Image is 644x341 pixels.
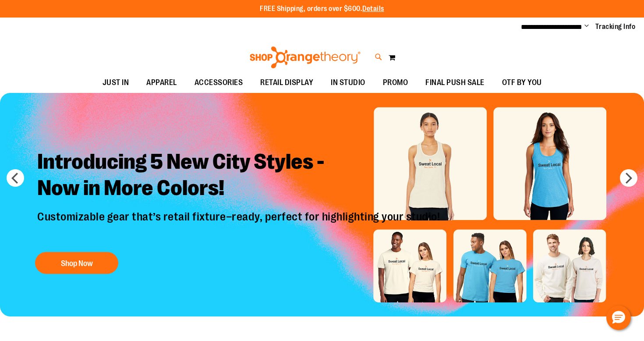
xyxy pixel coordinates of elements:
span: OTF BY YOU [502,73,542,92]
span: PROMO [383,73,408,92]
a: FINAL PUSH SALE [417,73,493,93]
span: FINAL PUSH SALE [425,73,485,92]
a: RETAIL DISPLAY [251,73,322,93]
a: Introducing 5 New City Styles -Now in More Colors! Customizable gear that’s retail fixture–ready,... [31,142,449,278]
a: Tracking Info [595,22,636,32]
a: OTF BY YOU [493,73,551,93]
a: PROMO [374,73,417,93]
button: Account menu [584,22,589,31]
p: FREE Shipping, orders over $600. [260,4,384,14]
button: prev [7,169,24,187]
p: Customizable gear that’s retail fixture–ready, perfect for highlighting your studio! [31,210,449,243]
img: Shop Orangetheory [248,46,362,68]
span: RETAIL DISPLAY [260,73,313,92]
button: next [620,169,637,187]
a: APPAREL [138,73,186,93]
h2: Introducing 5 New City Styles - Now in More Colors! [31,142,449,210]
span: APPAREL [146,73,177,92]
a: IN STUDIO [322,73,374,93]
a: Details [362,5,384,13]
span: JUST IN [103,73,129,92]
a: JUST IN [94,73,138,93]
span: ACCESSORIES [195,73,243,92]
span: IN STUDIO [331,73,365,92]
button: Hello, have a question? Let’s chat. [606,305,631,330]
button: Shop Now [35,252,118,274]
a: ACCESSORIES [186,73,252,93]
